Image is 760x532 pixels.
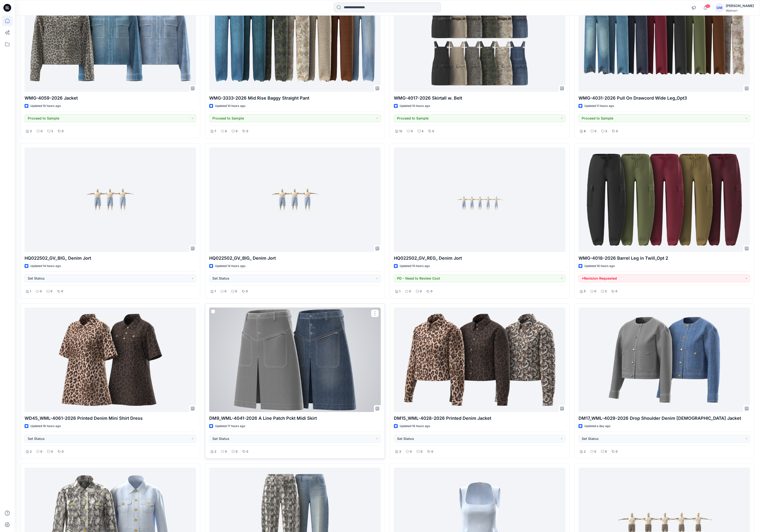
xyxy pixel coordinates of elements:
p: DM17_WML-4029-2026 Drop Shoulder Denim [DEMOGRAPHIC_DATA] Jacket [579,415,750,422]
p: 8 [584,129,586,134]
p: 0 [605,449,607,454]
p: WMG-4031-2026 Pull On Drawcord Wide Leg_Opt3 [579,95,750,102]
p: 0 [431,289,432,294]
p: 0 [421,449,423,454]
p: 2 [51,129,53,134]
p: 4 [422,129,423,134]
p: 0 [410,449,412,454]
div: GM [715,3,724,12]
span: 53 [705,4,710,8]
p: 3 [30,129,32,134]
p: 0 [51,289,52,294]
p: 3 [399,449,401,454]
p: 0 [40,289,42,294]
p: WMG-4018-2026 Barrel Leg in Twill_Opt 2 [579,255,750,262]
p: WMG-4059-2026 Jacket [25,95,196,102]
p: 5 [584,289,586,294]
p: 1 [215,289,216,294]
p: 0 [411,129,413,134]
a: DM15_WML-4028-2026 Printed Denim Jacket [394,308,565,412]
p: 0 [51,449,53,454]
p: 0 [616,129,618,134]
p: 0 [595,129,596,134]
p: 0 [246,449,248,454]
p: Updated 14 hours ago [215,264,245,269]
p: 0 [62,129,64,134]
p: 1 [30,289,31,294]
p: 0 [432,129,434,134]
a: HQ022502_GV_BIG_ Denim Jort [25,147,196,252]
a: WD45_WML-4061-2026 Printed Denim Mini Shirt Dress [25,308,196,412]
p: Updated 10 hours ago [30,103,61,109]
a: HQ022502_GV_REG_ Denim Jort [394,147,565,252]
p: HQ022502_GV_BIG_ Denim Jort [25,255,196,262]
a: HQ022502_GV_BIG_ Denim Jort [209,147,381,252]
p: 0 [61,289,63,294]
p: HQ022502_GV_REG_ Denim Jort [394,255,565,262]
p: WMG-3333-2026 Mid Rise Baggy Straight Pant [209,95,381,102]
p: Updated 16 hours ago [30,424,61,429]
p: Updated 15 hours ago [400,264,430,269]
div: [PERSON_NAME] [726,3,754,9]
p: 2 [605,289,607,294]
p: Updated a day ago [584,424,610,429]
a: DM17_WML-4029-2026 Drop Shoulder Denim Lady Jacket [579,308,750,412]
p: Updated 18 hours ago [400,424,430,429]
div: Walmart [726,9,754,12]
p: WD45_WML-4061-2026 Printed Denim Mini Shirt Dress [25,415,196,422]
p: DM15_WML-4028-2026 Printed Denim Jacket [394,415,565,422]
p: 2 [215,449,216,454]
p: 0 [615,289,617,294]
p: 0 [225,129,227,134]
p: 3 [605,129,607,134]
p: Updated 14 hours ago [30,264,61,269]
p: Updated 10 hours ago [215,103,245,109]
p: 0 [594,289,596,294]
p: 0 [431,449,433,454]
p: Updated 11 hours ago [584,103,614,109]
p: 0 [62,449,64,454]
p: 7 [215,129,216,134]
p: DM9_WML-4041-2026 A Line Patch Pckt Midi Skirt [209,415,381,422]
p: 12 [399,129,402,134]
p: Updated 16 hours ago [584,264,615,269]
p: 0 [616,449,618,454]
p: 0 [420,289,422,294]
a: DM9_WML-4041-2026 A Line Patch Pckt Midi Skirt [209,308,381,412]
p: 0 [246,129,248,134]
p: 1 [399,289,400,294]
p: Updated 17 hours ago [215,424,245,429]
p: 0 [225,449,227,454]
p: 0 [236,129,238,134]
p: HQ022502_GV_BIG_ Denim Jort [209,255,381,262]
p: 0 [235,289,237,294]
p: 0 [594,449,596,454]
p: 0 [246,289,248,294]
p: 0 [40,449,42,454]
p: 0 [225,289,226,294]
p: 0 [41,129,43,134]
p: Updated 10 hours ago [400,103,430,109]
p: WMG-4017-2026 Skirtall w. Belt [394,95,565,102]
p: 0 [236,449,238,454]
p: 2 [584,449,586,454]
p: 2 [30,449,32,454]
a: WMG-4018-2026 Barrel Leg in Twill_Opt 2 [579,147,750,252]
p: 0 [409,289,411,294]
